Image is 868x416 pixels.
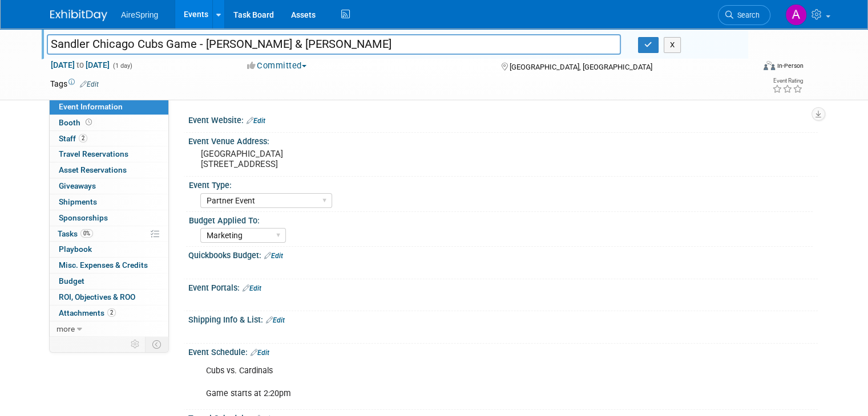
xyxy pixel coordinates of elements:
span: Booth not reserved yet [83,118,94,127]
pre: [GEOGRAPHIC_DATA] [STREET_ADDRESS] [201,149,438,169]
div: Event Schedule: [188,344,818,358]
img: ExhibitDay [50,10,107,21]
td: Tags [50,78,99,89]
a: Budget [50,274,168,289]
span: ROI, Objectives & ROO [59,292,135,301]
span: Misc. Expenses & Credits [59,260,148,270]
span: Search [733,11,760,19]
a: Sponsorships [50,210,168,226]
a: Tasks0% [50,226,168,242]
div: In-Person [777,62,804,70]
div: Event Portals: [188,279,818,294]
a: Giveaways [50,178,168,194]
span: (1 day) [112,62,132,70]
td: Toggle Event Tabs [146,337,169,352]
a: Travel Reservations [50,146,168,162]
div: Event Website: [188,112,818,127]
span: Budget [59,276,84,286]
td: Personalize Event Tab Strip [126,337,146,352]
a: Edit [251,349,269,357]
span: Playbook [59,244,92,254]
span: Sponsorships [59,213,108,222]
span: 0% [80,229,93,238]
div: Cubs vs. Cardinals Game starts at 2:20pm [198,360,696,405]
a: Edit [266,316,285,324]
span: Staff [59,134,87,143]
a: Edit [80,80,99,88]
span: Giveaways [59,181,96,190]
div: Quickbooks Budget: [188,247,818,262]
a: Attachments2 [50,305,168,321]
span: 2 [107,308,116,317]
span: Event Information [59,102,123,111]
span: Tasks [58,229,93,238]
span: to [75,60,86,70]
a: Asset Reservations [50,162,168,178]
div: Event Rating [772,78,803,84]
a: Edit [247,117,265,125]
a: Event Information [50,99,168,115]
div: Shipping Info & List: [188,311,818,326]
span: [DATE] [DATE] [50,60,110,70]
a: Playbook [50,242,168,257]
a: ROI, Objectives & ROO [50,289,168,305]
a: Shipments [50,194,168,210]
a: Misc. Expenses & Credits [50,258,168,273]
span: Asset Reservations [59,165,127,174]
a: Staff2 [50,131,168,146]
a: more [50,321,168,337]
span: Shipments [59,197,97,206]
a: Search [718,5,770,25]
div: Event Format [692,59,804,76]
div: Budget Applied To: [189,212,813,226]
span: more [56,324,75,333]
a: Edit [243,284,261,292]
span: Travel Reservations [59,149,128,158]
a: Edit [264,252,283,260]
img: Angie Handal [785,4,807,26]
button: Committed [243,60,311,72]
span: Attachments [59,308,116,317]
div: Event Venue Address: [188,133,818,147]
img: Format-Inperson.png [764,61,775,70]
span: [GEOGRAPHIC_DATA], [GEOGRAPHIC_DATA] [510,63,652,71]
span: Booth [59,118,94,127]
span: 2 [79,134,87,142]
button: X [664,37,681,53]
span: AireSpring [121,10,158,19]
div: Event Type: [189,177,813,191]
a: Booth [50,115,168,130]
